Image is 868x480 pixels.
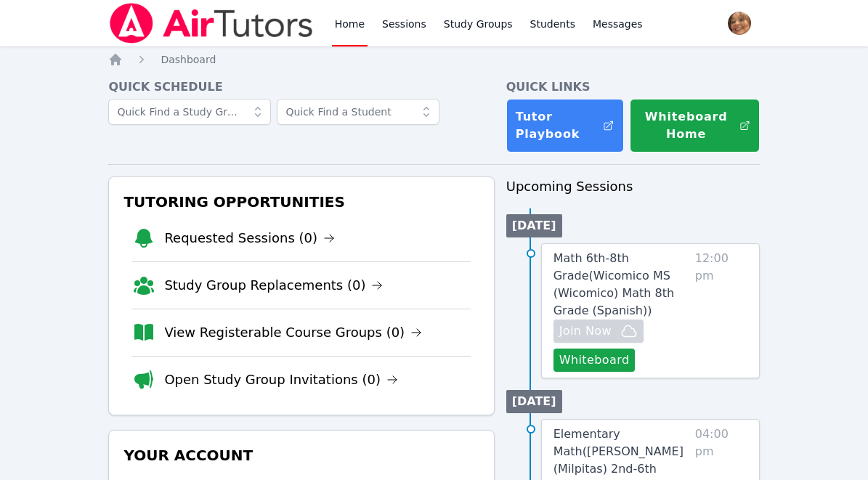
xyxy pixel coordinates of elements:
a: Requested Sessions (0) [164,228,335,248]
input: Quick Find a Study Group [108,99,271,125]
li: [DATE] [506,390,562,413]
h4: Quick Schedule [108,78,494,96]
h3: Your Account [121,442,482,468]
button: Whiteboard Home [630,99,760,152]
span: Join Now [559,322,612,340]
input: Quick Find a Student [277,99,439,125]
img: Air Tutors [108,3,314,44]
span: 12:00 pm [695,250,747,372]
h3: Tutoring Opportunities [121,189,482,215]
a: Tutor Playbook [506,99,624,152]
a: Study Group Replacements (0) [164,275,383,296]
span: Dashboard [161,54,216,65]
h3: Upcoming Sessions [506,176,760,197]
button: Whiteboard [553,349,636,372]
a: View Registerable Course Groups (0) [164,322,422,343]
span: Math 6th-8th Grade ( Wicomico MS (Wicomico) Math 8th Grade (Spanish) ) [553,251,674,317]
h4: Quick Links [506,78,760,96]
li: [DATE] [506,214,562,237]
span: Messages [593,17,643,31]
nav: Breadcrumb [108,52,759,67]
a: Open Study Group Invitations (0) [164,370,398,390]
a: Math 6th-8th Grade(Wicomico MS (Wicomico) Math 8th Grade (Spanish)) [553,250,689,320]
a: Dashboard [161,52,216,67]
button: Join Now [553,320,644,343]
